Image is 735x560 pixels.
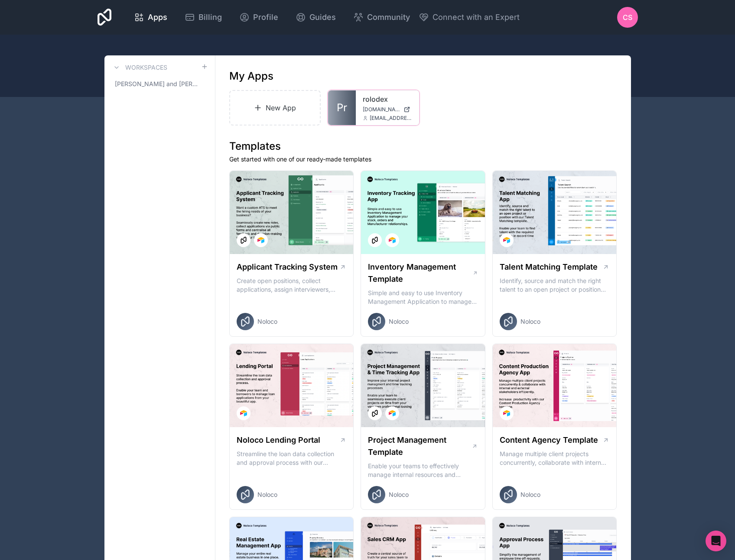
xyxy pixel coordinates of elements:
[706,531,726,551] div: Open Intercom Messenger
[178,8,229,27] a: Billing
[309,11,336,23] span: Guides
[198,11,222,23] span: Billing
[433,11,520,23] span: Connect with an Expert
[370,115,412,122] span: [EMAIL_ADDRESS][DOMAIN_NAME]
[623,12,632,23] span: CS
[229,139,617,153] h1: Templates
[368,462,478,479] p: Enable your teams to effectively manage internal resources and execute client projects on time.
[237,434,320,446] h1: Noloco Lending Portal
[111,76,208,92] a: [PERSON_NAME] and [PERSON_NAME]
[389,317,409,326] span: Noloco
[500,450,610,467] p: Manage multiple client projects concurrently, collaborate with internal and external stakeholders...
[520,317,540,326] span: Noloco
[337,101,347,115] span: Pr
[229,155,617,164] p: Get started with one of our ready-made templates
[389,410,396,417] img: Airtable Logo
[240,410,247,417] img: Airtable Logo
[367,11,410,23] span: Community
[346,8,417,27] a: Community
[237,261,338,273] h1: Applicant Tracking System
[363,106,412,113] a: [DOMAIN_NAME]
[368,261,472,285] h1: Inventory Management Template
[500,261,598,273] h1: Talent Matching Template
[237,450,347,467] p: Streamline the loan data collection and approval process with our Lending Portal template.
[148,11,167,23] span: Apps
[500,434,598,446] h1: Content Agency Template
[125,63,167,72] h3: Workspaces
[389,490,409,499] span: Noloco
[363,106,400,113] span: [DOMAIN_NAME]
[127,8,174,27] a: Apps
[363,94,412,104] a: rolodex
[503,237,510,244] img: Airtable Logo
[111,62,167,73] a: Workspaces
[229,90,321,126] a: New App
[389,237,396,244] img: Airtable Logo
[500,277,610,294] p: Identify, source and match the right talent to an open project or position with our Talent Matchi...
[328,90,356,125] a: Pr
[503,410,510,417] img: Airtable Logo
[257,490,277,499] span: Noloco
[368,289,478,306] p: Simple and easy to use Inventory Management Application to manage your stock, orders and Manufact...
[229,69,273,83] h1: My Apps
[115,80,201,88] span: [PERSON_NAME] and [PERSON_NAME]
[232,8,285,27] a: Profile
[368,434,472,458] h1: Project Management Template
[237,277,347,294] p: Create open positions, collect applications, assign interviewers, centralise candidate feedback a...
[289,8,343,27] a: Guides
[419,11,520,23] button: Connect with an Expert
[520,490,540,499] span: Noloco
[257,317,277,326] span: Noloco
[257,237,264,244] img: Airtable Logo
[253,11,278,23] span: Profile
